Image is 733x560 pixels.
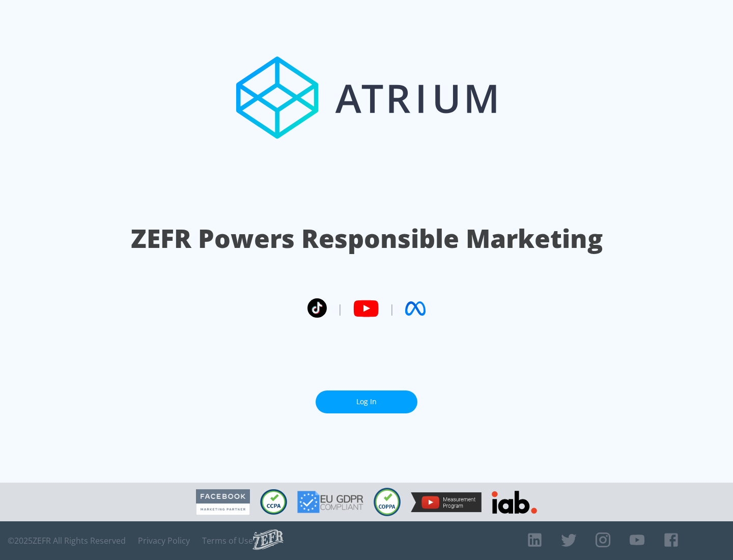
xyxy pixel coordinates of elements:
a: Privacy Policy [138,536,190,546]
img: GDPR Compliant [297,491,363,513]
img: CCPA Compliant [260,489,287,515]
span: | [337,301,343,316]
img: Facebook Marketing Partner [196,489,250,515]
a: Log In [316,390,417,413]
a: Terms of Use [202,536,253,546]
img: YouTube Measurement Program [411,492,482,512]
img: IAB [492,491,537,514]
span: © 2025 ZEFR All Rights Reserved [8,536,126,546]
img: COPPA Compliant [374,488,401,516]
h1: ZEFR Powers Responsible Marketing [131,221,603,256]
span: | [389,301,395,316]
